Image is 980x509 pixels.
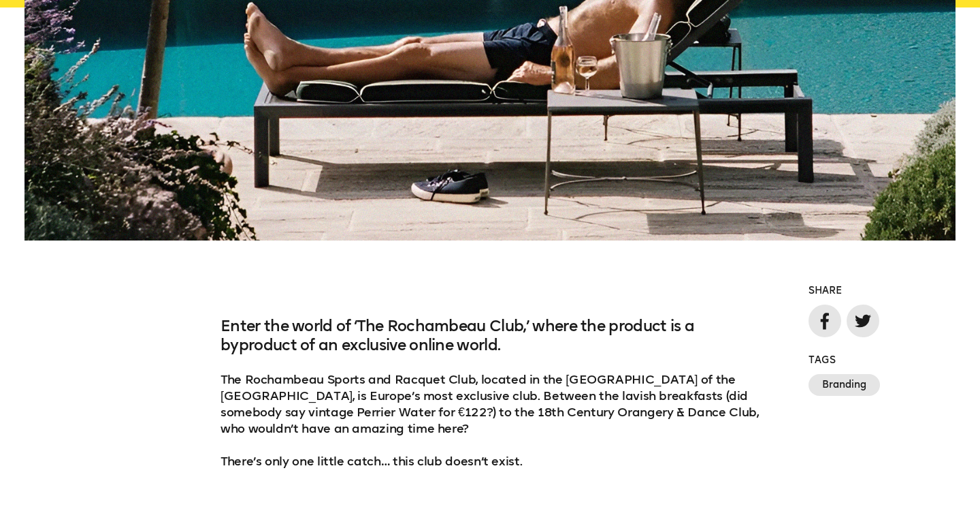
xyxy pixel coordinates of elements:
[808,284,955,298] h6: Share
[808,354,955,367] h6: Tags
[220,317,759,355] h4: Enter the world of ‘The Rochambeau Club,’ where the product is a byproduct of an exclusive online...
[220,453,759,486] p: There’s only one little catch… this club doesn’t exist.
[220,371,759,437] p: The Rochambeau Sports and Racquet Club, located in the [GEOGRAPHIC_DATA] of the [GEOGRAPHIC_DATA]...
[808,374,880,396] a: Branding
